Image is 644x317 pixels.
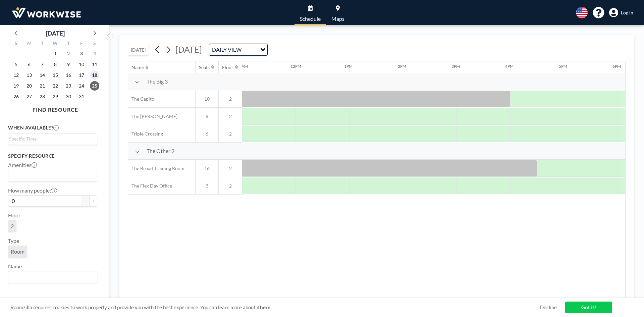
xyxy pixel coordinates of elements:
[128,44,149,56] button: [DATE]
[222,64,233,70] div: Floor
[11,81,21,91] span: Sunday, October 19, 2025
[11,248,24,255] span: Room
[64,92,73,101] span: Thursday, October 30, 2025
[77,92,86,101] span: Friday, October 31, 2025
[11,60,21,69] span: Sunday, October 5, 2025
[89,195,97,207] button: +
[8,153,97,159] h3: Specify resource
[10,40,23,48] div: S
[81,195,89,207] button: -
[344,64,353,69] div: 1PM
[8,263,22,270] label: Name
[8,162,37,168] label: Amenities
[8,212,20,219] label: Floor
[559,64,567,69] div: 5PM
[62,40,75,48] div: T
[90,60,99,69] span: Saturday, October 11, 2025
[38,70,47,80] span: Tuesday, October 14, 2025
[219,96,242,102] span: 2
[398,64,406,69] div: 2PM
[77,49,86,58] span: Friday, October 3, 2025
[196,96,218,102] span: 10
[128,113,177,119] span: The [PERSON_NAME]
[36,40,49,48] div: T
[64,70,73,80] span: Thursday, October 16, 2025
[38,92,47,101] span: Tuesday, October 28, 2025
[219,183,242,189] span: 2
[147,78,168,85] span: The Big 3
[612,64,621,69] div: 6PM
[88,40,101,48] div: S
[540,304,557,311] a: Decline
[609,8,633,17] a: Log in
[77,70,86,80] span: Friday, October 17, 2025
[8,271,97,283] div: Search for option
[290,64,301,69] div: 12PM
[90,81,99,91] span: Saturday, October 25, 2025
[75,40,88,48] div: F
[51,70,60,80] span: Wednesday, October 15, 2025
[8,187,57,194] label: How many people?
[219,165,242,171] span: 2
[331,16,344,21] span: Maps
[51,60,60,69] span: Wednesday, October 8, 2025
[90,70,99,80] span: Saturday, October 18, 2025
[64,81,73,91] span: Thursday, October 23, 2025
[90,49,99,58] span: Saturday, October 4, 2025
[24,92,34,101] span: Monday, October 27, 2025
[9,135,93,143] input: Search for option
[51,49,60,58] span: Wednesday, October 1, 2025
[64,49,73,58] span: Thursday, October 2, 2025
[128,183,172,189] span: The Flex Day Office
[237,64,248,69] div: 11AM
[196,113,218,119] span: 8
[128,165,184,171] span: The Broad Training Room
[11,223,14,229] span: 2
[219,113,242,119] span: 2
[175,44,202,54] span: [DATE]
[8,134,97,144] div: Search for option
[51,92,60,101] span: Wednesday, October 29, 2025
[64,60,73,69] span: Thursday, October 9, 2025
[244,45,256,54] input: Search for option
[196,131,218,137] span: 6
[11,6,82,19] img: organization-logo
[147,148,174,154] span: The Other 2
[196,183,218,189] span: 3
[8,170,97,181] div: Search for option
[38,60,47,69] span: Tuesday, October 7, 2025
[505,64,514,69] div: 4PM
[196,165,218,171] span: 16
[49,40,62,48] div: W
[23,40,36,48] div: M
[621,10,633,16] span: Log in
[300,16,321,21] span: Schedule
[199,64,210,70] div: Seats
[10,304,540,311] span: Roomzilla requires cookies to work properly and provide you with the best experience. You can lea...
[131,64,144,70] div: Name
[24,81,34,91] span: Monday, October 20, 2025
[11,92,21,101] span: Sunday, October 26, 2025
[46,29,65,38] div: [DATE]
[9,171,93,180] input: Search for option
[51,81,60,91] span: Wednesday, October 22, 2025
[24,60,34,69] span: Monday, October 6, 2025
[8,237,19,244] label: Type
[77,60,86,69] span: Friday, October 10, 2025
[9,273,93,281] input: Search for option
[128,96,156,102] span: The Capitol
[38,81,47,91] span: Tuesday, October 21, 2025
[219,131,242,137] span: 2
[11,70,21,80] span: Sunday, October 12, 2025
[260,304,271,310] a: here.
[565,302,612,313] a: Got it!
[211,45,243,54] span: DAILY VIEW
[8,104,103,113] h4: FIND RESOURCE
[451,64,460,69] div: 3PM
[24,70,34,80] span: Monday, October 13, 2025
[77,81,86,91] span: Friday, October 24, 2025
[209,44,267,55] div: Search for option
[128,131,163,137] span: Triple Crossing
